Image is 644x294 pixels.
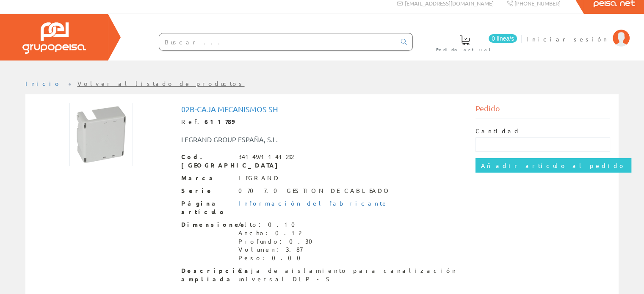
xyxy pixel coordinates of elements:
div: LEGRAND [238,174,280,182]
div: LEGRAND GROUP ESPAÑA, S.L. [175,135,347,144]
span: Marca [181,174,232,182]
a: Inicio [25,80,61,87]
div: Peso: 0.00 [238,254,318,262]
h1: 02B-CAJA MECANISMOS SH [181,105,463,113]
span: Pedido actual [436,45,494,54]
input: Buscar ... [159,33,396,50]
a: Volver al listado de productos [77,80,245,87]
label: Cantidad [475,127,520,135]
div: Alto: 0.10 [238,220,318,229]
span: 0 línea/s [489,34,517,43]
div: Ancho: 0.12 [238,229,318,237]
div: Caja de aislamiento para canalización universal DLP - S [238,267,463,283]
span: Cod. [GEOGRAPHIC_DATA] [181,153,232,170]
span: Iniciar sesión [526,35,608,43]
strong: 611789 [205,118,235,125]
div: Profundo: 0.30 [238,237,318,246]
span: Dimensiones [181,220,232,229]
div: 3414971141292 [238,153,293,161]
div: 070 7.0-GESTION DE CABLEADO [238,187,391,195]
img: Foto artículo 02B-CAJA MECANISMOS SH (150x150) [69,103,133,166]
span: Página artículo [181,199,232,216]
img: Grupo Peisa [22,22,86,54]
div: Volumen: 3.87 [238,245,318,254]
span: Descripción ampliada [181,267,232,283]
input: Añadir artículo al pedido [475,158,631,173]
span: Serie [181,187,232,195]
a: Información del fabricante [238,199,388,207]
a: Iniciar sesión [526,28,630,36]
div: Pedido [475,103,610,118]
div: Ref. [181,118,463,126]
